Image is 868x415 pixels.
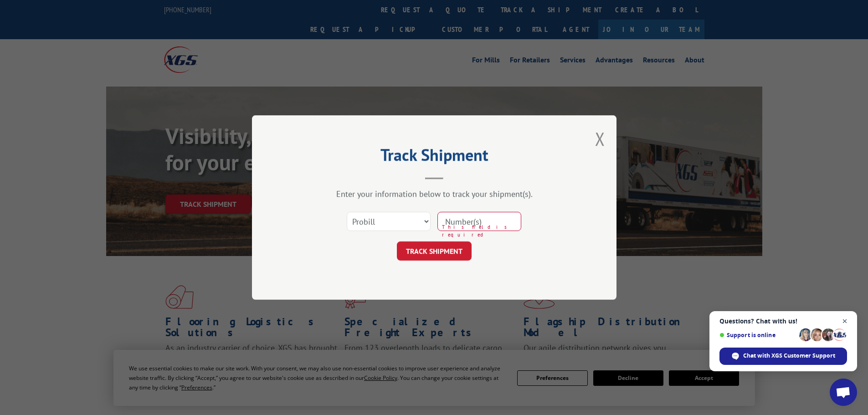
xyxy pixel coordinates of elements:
[719,348,847,365] span: Chat with XGS Customer Support
[595,127,605,151] button: Close modal
[830,379,857,406] a: Open chat
[437,212,521,231] input: Number(s)
[298,189,571,199] div: Enter your information below to track your shipment(s).
[719,318,847,325] span: Questions? Chat with us!
[719,332,796,338] span: Support is online
[397,241,472,261] button: TRACK SHIPMENT
[298,149,571,166] h2: Track Shipment
[743,352,835,360] span: Chat with XGS Customer Support
[442,223,521,238] span: This field is required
